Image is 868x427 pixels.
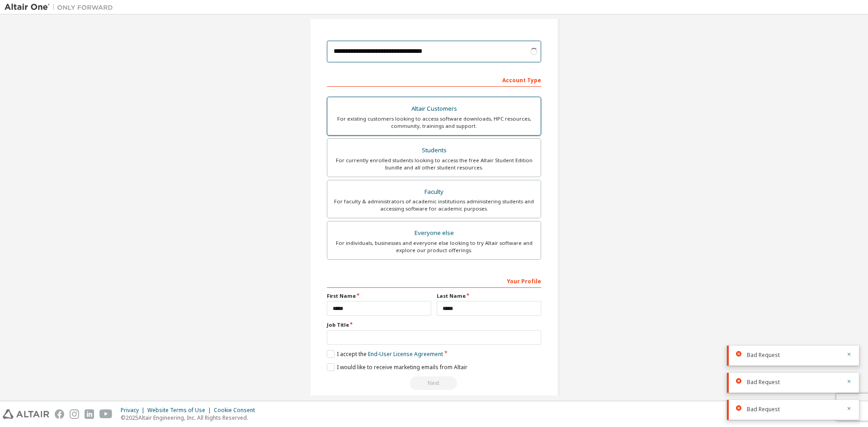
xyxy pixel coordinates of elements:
img: Altair One [5,3,118,12]
div: For individuals, businesses and everyone else looking to try Altair software and explore our prod... [333,239,535,254]
img: altair_logo.svg [3,409,49,419]
label: I would like to receive marketing emails from Altair [327,363,467,371]
img: instagram.svg [70,409,79,419]
div: For existing customers looking to access software downloads, HPC resources, community, trainings ... [333,115,535,130]
img: linkedin.svg [85,409,94,419]
span: Bad Request [747,352,780,359]
img: facebook.svg [55,409,64,419]
div: Faculty [333,186,535,198]
div: Privacy [121,407,147,414]
p: © 2025 Altair Engineering, Inc. All Rights Reserved. [121,414,260,422]
div: Account Type [327,72,541,87]
span: Bad Request [747,406,780,413]
div: For faculty & administrators of academic institutions administering students and accessing softwa... [333,198,535,212]
label: Last Name [437,292,541,300]
div: Your Profile [327,273,541,288]
a: End-User License Agreement [368,350,443,358]
div: For currently enrolled students looking to access the free Altair Student Edition bundle and all ... [333,157,535,171]
div: Please wait while checking email ... [327,376,541,390]
div: Everyone else [333,227,535,239]
label: I accept the [327,350,443,358]
div: Altair Customers [333,103,535,115]
div: Students [333,144,535,157]
div: Cookie Consent [214,407,260,414]
img: youtube.svg [99,409,113,419]
label: Job Title [327,321,541,328]
span: Bad Request [747,379,780,386]
div: Website Terms of Use [147,407,214,414]
label: First Name [327,292,431,300]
